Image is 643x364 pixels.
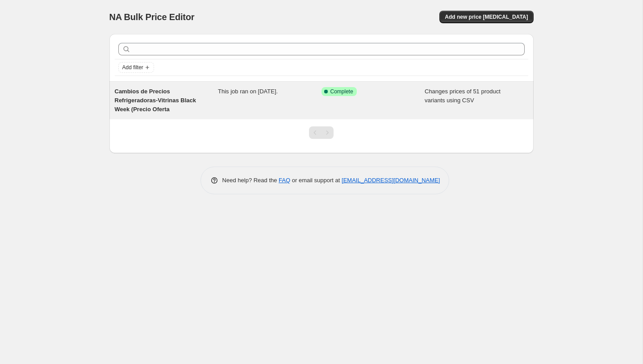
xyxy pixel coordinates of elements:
span: This job ran on [DATE]. [218,88,278,95]
span: Add new price [MEDICAL_DATA] [445,13,528,21]
span: Cambios de Precios Refrigeradoras-Vitrinas Black Week (Precio Oferta [115,88,196,113]
span: Add filter [122,64,143,71]
a: FAQ [279,177,290,184]
a: [EMAIL_ADDRESS][DOMAIN_NAME] [342,177,440,184]
span: Need help? Read the [222,177,279,184]
span: NA Bulk Price Editor [109,12,195,22]
button: Add new price [MEDICAL_DATA] [439,11,533,23]
nav: Pagination [309,126,334,139]
span: or email support at [290,177,342,184]
button: Add filter [118,62,154,73]
span: Changes prices of 51 product variants using CSV [425,88,501,104]
span: Complete [330,88,353,95]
